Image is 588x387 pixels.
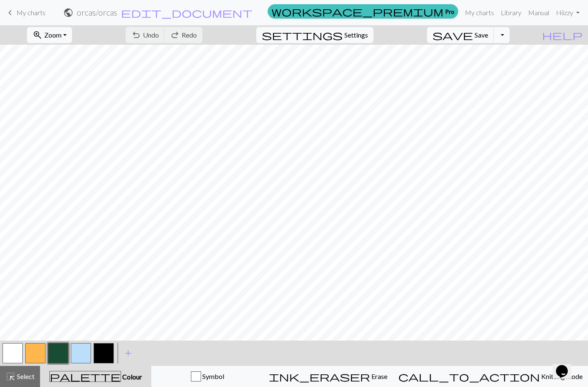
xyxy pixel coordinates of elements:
span: workspace_premium [271,5,443,17]
button: Zoom [27,27,72,43]
span: save [432,29,473,41]
button: Colour [40,366,151,387]
span: Settings [344,30,368,40]
span: Select [16,372,35,380]
span: settings [262,29,343,41]
span: public [63,7,73,19]
button: Symbol [151,366,263,387]
span: Knitting mode [540,372,583,380]
span: zoom_in [32,29,43,41]
span: ink_eraser [269,371,370,382]
span: keyboard_arrow_left [5,7,15,19]
button: SettingsSettings [256,27,373,43]
a: Pro [268,4,458,19]
span: help [542,29,583,41]
span: Zoom [44,31,62,39]
h2: orcas / orcas [77,8,117,17]
a: Library [497,4,525,21]
button: Erase [263,366,393,387]
span: Symbol [201,372,224,380]
button: Save [427,27,494,43]
button: Knitting mode [393,366,588,387]
span: Erase [370,372,387,380]
a: Manual [525,4,553,21]
i: Settings [262,30,343,40]
a: My charts [462,4,497,21]
a: My charts [5,5,46,20]
span: Colour [121,373,142,381]
span: edit_document [121,7,252,19]
span: highlight_alt [5,371,16,382]
iframe: chat widget [553,353,580,379]
span: Save [475,31,488,39]
span: call_to_action [398,371,540,382]
span: My charts [16,8,46,16]
a: Hiizzy [553,4,583,21]
span: add [123,347,133,359]
span: palette [50,371,121,382]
